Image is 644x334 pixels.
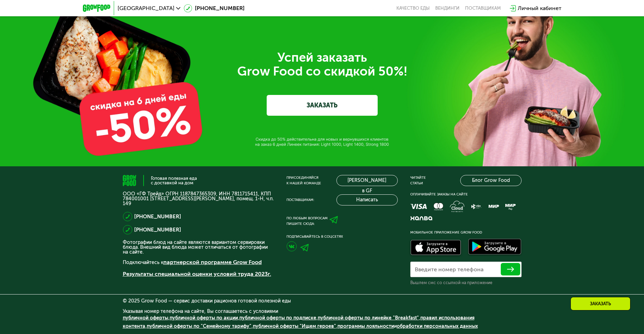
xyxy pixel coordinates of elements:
div: Мобильное приложение Grow Food [410,230,522,235]
img: Доступно в Google Play [466,237,523,257]
a: Результаты специальной оценки условий труда 2023г. [123,271,271,277]
a: обработки персональных данных [397,323,478,329]
a: Блог Grow Food [460,175,522,186]
a: публичной оферты по линейке "Breakfast" [318,315,419,321]
p: Фотографии блюд на сайте являются вариантом сервировки блюда. Внешний вид блюда может отличаться ... [123,240,274,255]
a: правил использования контента [123,315,474,329]
a: [PHONE_NUMBER] [134,212,181,221]
span: , , , , , , , и [123,315,478,329]
p: ООО «ГФ Трейд» ОГРН 1187847365309, ИНН 7811715411, КПП 784001001 [STREET_ADDRESS][PERSON_NAME], п... [123,192,274,206]
div: Подписывайтесь в соцсетях [286,234,398,239]
p: Подключайтесь к [123,258,274,266]
div: По любым вопросам пишите сюда: [286,216,328,227]
div: Вышлем смс со ссылкой на приложение [410,280,522,285]
a: [PERSON_NAME] в GF [336,175,398,186]
div: поставщикам [465,6,501,11]
a: публичной оферты "Ищем героев" [253,323,336,329]
div: © 2025 Grow Food — сервис доставки рационов готовой полезной еды [123,299,522,304]
a: [PHONE_NUMBER] [134,226,181,234]
button: Написать [336,194,398,205]
div: Личный кабинет [518,4,561,12]
a: публичной оферты [123,315,168,321]
div: Присоединяйся к нашей команде [286,175,321,186]
div: Готовая полезная еда с доставкой на дом [151,176,197,185]
a: публичной оферты по "Семейному тарифу" [147,323,251,329]
span: [GEOGRAPHIC_DATA] [118,6,174,11]
a: Вендинги [435,6,460,11]
div: Успей заказать Grow Food со скидкой 50%! [128,51,516,78]
div: Указывая номер телефона на сайте, Вы соглашаетесь с условиями [123,309,522,334]
div: Оплачивайте заказы на сайте [410,192,522,197]
a: Качество еды [396,6,430,11]
div: Читайте статьи [410,175,426,186]
label: Введите номер телефона [415,267,483,271]
a: [PHONE_NUMBER] [184,4,244,12]
div: Поставщикам: [286,197,314,203]
a: программы лояльности [337,323,394,329]
a: публичной оферты по подписке [239,315,316,321]
a: партнерской программе Grow Food [163,259,262,265]
div: Заказать [570,297,630,310]
a: публичной оферты по акции [170,315,238,321]
a: ЗАКАЗАТЬ [267,95,378,116]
